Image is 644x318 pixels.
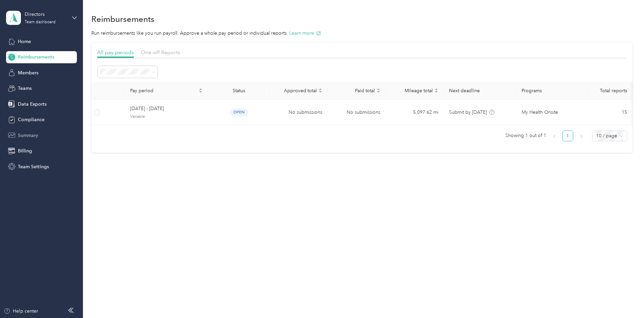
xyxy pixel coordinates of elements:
span: 10 / page [596,131,623,141]
span: Pay period [130,88,197,94]
td: 15 [589,100,632,125]
th: Programs [516,82,589,100]
span: Billing [18,147,32,154]
span: Reimbursements [18,54,54,61]
th: Paid total [328,82,386,100]
span: caret-up [199,87,203,91]
span: All pay periods [97,49,134,56]
span: Compliance [18,116,45,123]
span: One-off Reports [141,49,180,56]
span: left [552,134,556,138]
th: Next deadline [444,82,516,100]
a: 1 [563,131,573,141]
span: Approved total [275,88,317,94]
div: Directors [25,11,67,18]
span: caret-down [376,90,380,94]
span: Showing 1 out of 1 [505,131,546,141]
button: Help center [4,308,38,315]
th: Pay period [125,82,208,100]
span: Teams [18,85,32,92]
li: Previous Page [549,131,560,141]
span: [DATE] - [DATE] [130,105,203,112]
th: Approved total [270,82,328,100]
div: Page Size [592,131,627,141]
button: left [549,131,560,141]
span: caret-up [434,87,438,91]
span: caret-down [318,90,322,94]
span: Members [18,69,38,76]
span: Data Exports [18,101,47,108]
td: No submissions [270,100,328,125]
span: right [579,134,583,138]
td: 5,097.62 mi [386,100,444,125]
span: Paid total [333,88,375,94]
span: Team Settings [18,163,49,170]
span: Mileage total [391,88,433,94]
span: Variable [130,114,203,120]
p: Run reimbursements like you run payroll. Approve a whole pay period or individual reports. [91,30,633,37]
h1: Reimbursements [91,15,154,23]
span: open [230,108,248,116]
th: Total reports [589,82,632,100]
div: Team dashboard [25,20,56,24]
span: Summary [18,132,38,139]
span: caret-up [318,87,322,91]
span: caret-up [376,87,380,91]
span: My Health Onsite [522,109,558,116]
span: caret-down [434,90,438,94]
div: Status [213,88,264,94]
span: caret-down [199,90,203,94]
iframe: Everlance-gr Chat Button Frame [606,280,644,318]
td: No submissions [328,100,386,125]
th: Mileage total [386,82,444,100]
span: Submit by [DATE] [449,109,487,115]
span: Home [18,38,31,45]
li: Next Page [576,131,587,141]
button: Learn more [289,30,321,37]
button: right [576,131,587,141]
